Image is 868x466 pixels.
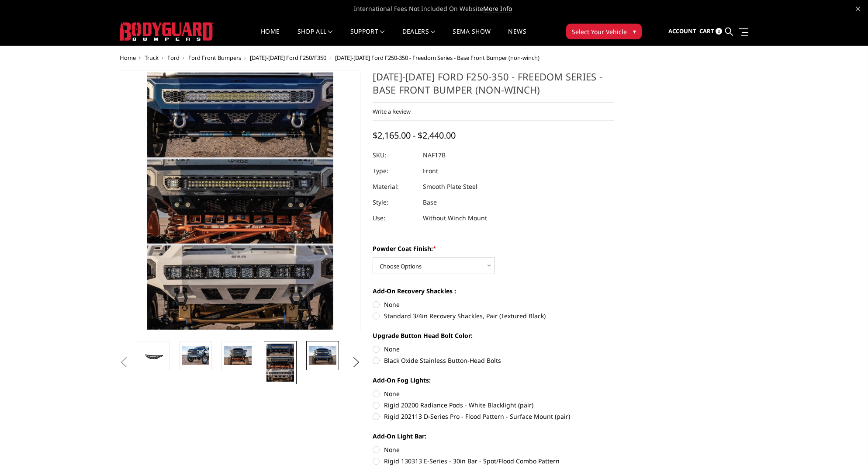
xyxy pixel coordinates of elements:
[566,24,642,39] button: Select Your Vehicle
[309,346,336,365] img: 2017-2022 Ford F250-350 - Freedom Series - Base Front Bumper (non-winch)
[699,27,714,35] span: Cart
[188,54,241,62] a: Ford Front Bumpers
[633,27,636,36] span: ▾
[373,331,614,340] label: Upgrade Button Head Bolt Color:
[373,244,614,253] label: Powder Coat Finish:
[423,179,477,195] dd: Smooth Plate Steel
[373,356,614,365] label: Black Oxide Stainless Button-Head Bolts
[483,4,512,13] a: More Info
[350,28,385,45] a: Support
[572,27,627,36] span: Select Your Vehicle
[120,70,361,332] a: 2017-2022 Ford F250-350 - Freedom Series - Base Front Bumper (non-winch)
[508,28,526,45] a: News
[139,349,167,362] img: 2017-2022 Ford F250-350 - Freedom Series - Base Front Bumper (non-winch)
[373,389,614,398] label: None
[373,108,411,115] a: Write a Review
[402,28,436,45] a: Dealers
[373,129,456,141] span: $2,165.00 - $2,440.00
[373,456,614,466] label: Rigid 130313 E-Series - 30in Bar - Spot/Flood Combo Pattern
[373,311,614,320] label: Standard 3/4in Recovery Shackles, Pair (Textured Black)
[335,54,539,62] span: [DATE]-[DATE] Ford F250-350 - Freedom Series - Base Front Bumper (non-winch)
[373,344,614,354] label: None
[373,412,614,421] label: Rigid 202113 D-Series Pro - Flood Pattern - Surface Mount (pair)
[120,22,214,41] img: BODYGUARD BUMPERS
[373,300,614,309] label: None
[261,28,280,45] a: Home
[716,28,722,35] span: 0
[145,54,159,62] a: Truck
[423,147,446,163] dd: NAF17B
[423,210,487,226] dd: Without Winch Mount
[373,70,614,103] h1: [DATE]-[DATE] Ford F250-350 - Freedom Series - Base Front Bumper (non-winch)
[373,179,416,195] dt: Material:
[250,54,326,62] a: [DATE]-[DATE] Ford F250/F350
[182,346,209,365] img: 2017-2022 Ford F250-350 - Freedom Series - Base Front Bumper (non-winch)
[373,400,614,410] label: Rigid 20200 Radiance Pods - White Blacklight (pair)
[373,147,416,163] dt: SKU:
[453,28,491,45] a: SEMA Show
[699,20,722,43] a: Cart 0
[373,431,614,441] label: Add-On Light Bar:
[167,54,180,62] a: Ford
[224,346,252,365] img: 2017-2022 Ford F250-350 - Freedom Series - Base Front Bumper (non-winch)
[120,54,136,62] a: Home
[297,28,333,45] a: shop all
[266,344,294,382] img: Multiple lighting options
[373,286,614,296] label: Add-On Recovery Shackles :
[373,163,416,179] dt: Type:
[373,376,614,385] label: Add-On Fog Lights:
[118,356,131,369] button: Previous
[349,356,363,369] button: Next
[423,163,438,179] dd: Front
[373,445,614,454] label: None
[668,27,696,35] span: Account
[373,210,416,226] dt: Use:
[423,195,437,210] dd: Base
[668,20,696,43] a: Account
[373,195,416,210] dt: Style:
